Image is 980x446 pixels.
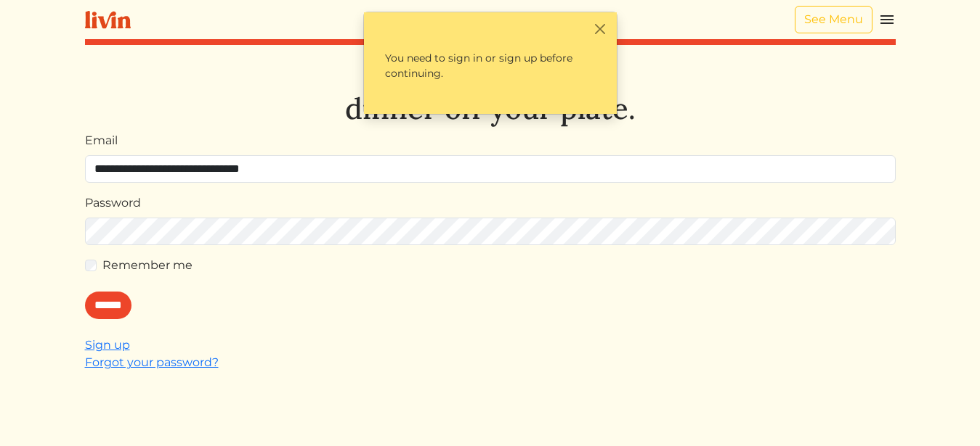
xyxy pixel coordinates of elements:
[85,194,141,212] label: Password
[85,355,219,369] a: Forgot your password?
[593,21,608,36] button: Close
[85,57,896,126] h1: Let's take dinner off your plate.
[85,11,131,29] img: livin-logo-a0d97d1a881af30f6274990eb6222085a2533c92bbd1e4f22c21b4f0d0e3210c.svg
[85,338,130,352] a: Sign up
[878,11,896,28] img: menu_hamburger-cb6d353cf0ecd9f46ceae1c99ecbeb4a00e71ca567a856bd81f57e9d8c17bb26.svg
[373,38,608,94] p: You need to sign in or sign up before continuing.
[85,132,118,149] label: Email
[795,6,872,33] a: See Menu
[102,257,193,274] label: Remember me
